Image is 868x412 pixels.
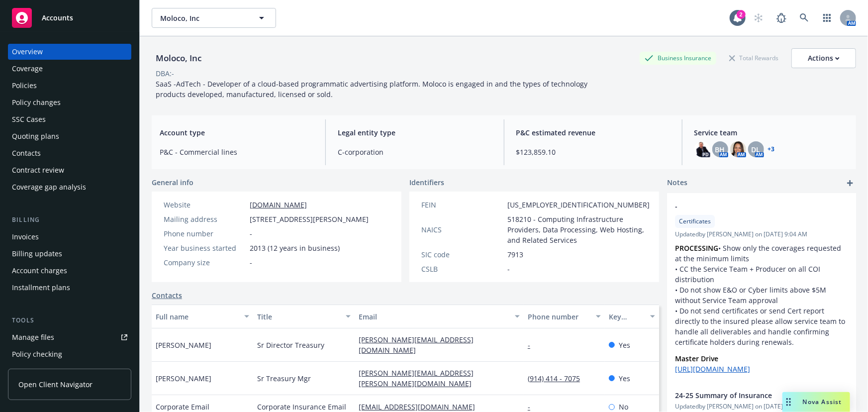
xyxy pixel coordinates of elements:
div: Coverage gap analysis [12,179,86,195]
div: FEIN [421,200,503,210]
div: CSLB [421,264,503,274]
span: P&C estimated revenue [516,127,670,138]
div: Total Rewards [724,52,783,64]
div: Policies [12,78,37,94]
a: Manage files [8,329,131,345]
div: Invoices [12,229,39,245]
button: Title [253,305,355,328]
a: Policy checking [8,346,131,362]
span: General info [152,177,193,188]
div: Title [257,311,340,322]
div: Moloco, Inc [152,52,205,65]
span: Sr Treasury Mgr [257,373,311,384]
a: Search [794,8,814,28]
div: Coverage [12,61,43,77]
div: Mailing address [164,214,246,224]
div: Overview [12,44,43,60]
a: Contract review [8,162,131,178]
a: [EMAIL_ADDRESS][DOMAIN_NAME] [359,402,483,412]
div: Policy changes [12,95,61,110]
span: C-corporation [338,147,491,157]
div: Billing updates [12,246,62,262]
span: 2013 (12 years in business) [250,243,340,253]
span: Updated by [PERSON_NAME] on [DATE] 9:04 AM [675,230,848,239]
div: Drag to move [782,392,795,412]
img: photo [694,141,710,157]
div: Contract review [12,162,64,178]
div: Account charges [12,263,67,279]
span: Service team [694,127,848,138]
span: [PERSON_NAME] [156,373,211,384]
span: Sr Director Treasury [257,340,324,350]
div: Actions [808,49,840,68]
span: 24-25 Summary of Insurance [675,390,822,401]
div: Tools [8,315,131,325]
a: Account charges [8,263,131,279]
span: Yes [619,373,630,384]
div: Email [359,311,509,322]
div: Installment plans [12,280,70,296]
span: Moloco, Inc [160,13,246,23]
a: - [528,340,538,350]
span: No [619,402,628,412]
span: Open Client Navigator [18,379,93,390]
span: [PERSON_NAME] [156,340,211,350]
div: Contacts [12,145,41,161]
img: photo [730,141,746,157]
span: Notes [667,177,687,189]
strong: PROCESSING [675,243,718,253]
div: -CertificatesUpdatedby [PERSON_NAME] on [DATE] 9:04 AMPROCESSING• Show only the coverages request... [667,193,856,382]
span: Certificates [679,217,711,226]
span: P&C - Commercial lines [160,147,313,157]
span: Corporate Insurance Email [257,402,346,412]
span: Account type [160,127,313,138]
div: 2 [737,10,746,19]
span: BH [715,144,725,155]
a: Invoices [8,229,131,245]
a: [URL][DOMAIN_NAME] [675,364,750,374]
button: Key contact [605,305,659,328]
span: - [250,257,252,268]
span: $123,859.10 [516,147,670,157]
span: DL [752,144,761,155]
a: +3 [768,146,775,152]
button: Email [355,305,524,328]
div: Billing [8,215,131,225]
a: Start snowing [749,8,769,28]
a: Coverage [8,61,131,77]
button: Nova Assist [782,392,850,412]
div: Business Insurance [640,52,716,64]
span: 7913 [507,249,523,260]
a: Coverage gap analysis [8,179,131,195]
div: Manage files [12,329,54,345]
span: Yes [619,340,630,350]
strong: Master Drive [675,354,718,363]
span: 518210 - Computing Infrastructure Providers, Data Processing, Web Hosting, and Related Services [507,214,650,245]
a: [DOMAIN_NAME] [250,200,307,209]
div: Year business started [164,243,246,253]
div: Quoting plans [12,128,59,144]
span: - [675,201,822,211]
span: - [507,264,510,274]
span: Nova Assist [803,398,842,406]
a: Installment plans [8,280,131,296]
a: Switch app [817,8,837,28]
span: [STREET_ADDRESS][PERSON_NAME] [250,214,369,224]
div: NAICS [421,224,503,235]
span: Identifiers [409,177,444,188]
a: add [844,177,856,189]
div: SIC code [421,249,503,260]
span: - [250,228,252,239]
a: Contacts [152,290,182,301]
a: - [528,402,538,412]
a: [PERSON_NAME][EMAIL_ADDRESS][PERSON_NAME][DOMAIN_NAME] [359,368,480,388]
span: Corporate Email [156,402,209,412]
div: Website [164,200,246,210]
a: Quoting plans [8,128,131,144]
div: Policy checking [12,346,62,362]
a: Overview [8,44,131,60]
a: Policy changes [8,95,131,110]
div: Phone number [528,311,590,322]
span: [US_EMPLOYER_IDENTIFICATION_NUMBER] [507,200,650,210]
button: Full name [152,305,253,328]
